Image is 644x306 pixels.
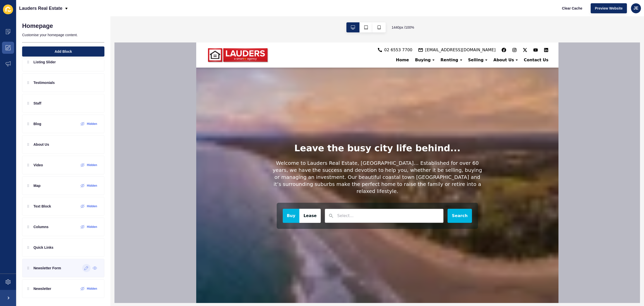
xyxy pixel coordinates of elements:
span: 1440 px / 100 % [392,25,414,30]
label: Hidden [87,122,97,126]
p: Map [33,183,41,188]
h1: Leave the busy city life behind... [98,100,264,111]
img: logo [10,4,73,21]
h1: Homepage [22,22,53,29]
span: Add Block [55,49,72,54]
p: About Us [33,142,49,147]
p: Listing Slider [33,60,56,65]
button: Preview Website [591,3,627,13]
span: 02 6553 7700 [188,5,216,11]
div: Renting [241,15,269,20]
a: instagram [316,5,320,10]
div: About Us [294,15,325,20]
span: Preview Website [595,6,623,11]
span: Selling [272,15,288,20]
span: Renting [244,15,262,20]
p: Lauders Real Estate [19,2,62,15]
span: [EMAIL_ADDRESS][DOMAIN_NAME] [229,5,299,11]
div: Buying [216,15,241,20]
span: JE [633,6,638,11]
p: Quick Links [33,245,53,250]
div: Selling [269,15,294,20]
a: Contact Us [325,15,352,20]
button: Add Block [22,46,104,57]
a: youtube [337,5,342,10]
a: logo [10,1,73,24]
a: linkedin [348,5,352,10]
a: facebook [305,5,310,10]
p: Newsletter [33,286,51,291]
button: Lease [103,166,124,180]
label: Hidden [87,204,97,208]
label: Hidden [87,287,97,291]
a: Home [197,15,216,20]
p: Staff [33,101,41,106]
p: Testimonials [33,80,55,85]
button: Buy [87,166,103,180]
p: Newsletter Form [33,266,61,271]
a: 02 6553 7700 [182,5,216,10]
label: Hidden [87,163,97,167]
p: Blog [33,121,41,126]
p: Customise your homepage content. [22,29,104,40]
a: [EMAIL_ADDRESS][DOMAIN_NAME] [222,5,299,10]
label: Hidden [87,184,97,188]
p: Text Block [33,204,51,209]
input: Select... [141,170,166,176]
p: Columns [33,224,49,229]
button: Clear Cache [558,3,587,13]
button: Search [251,166,276,180]
span: Clear Cache [562,6,582,11]
span: Buying [219,15,234,20]
span: About Us [297,15,318,20]
a: twitter [327,5,331,10]
p: Video [33,163,43,168]
label: Hidden [87,225,97,229]
h2: Welcome to Lauders Real Estate, [GEOGRAPHIC_DATA]… Established for over 60 years, we have the suc... [76,117,286,152]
